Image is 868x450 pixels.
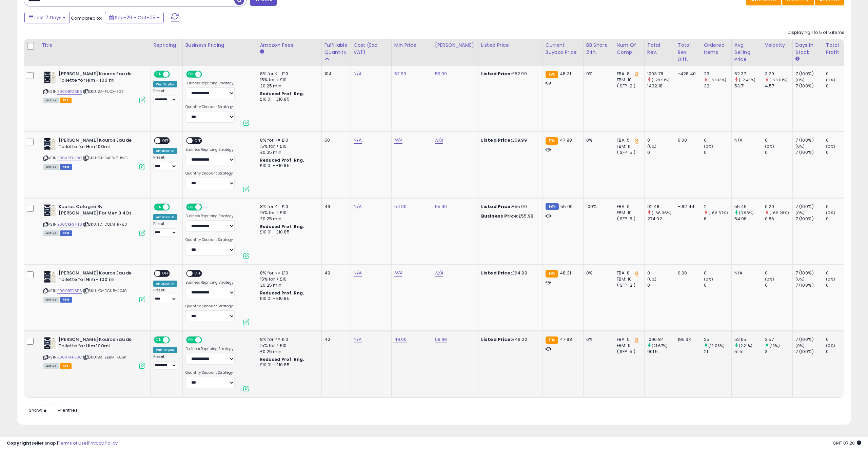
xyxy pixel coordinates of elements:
div: ( SFP: 2 ) [617,83,639,89]
div: ASIN: [43,204,145,235]
div: 195.34 [678,336,696,343]
div: Win BuyBox [153,81,177,87]
span: | SKU: 6J-5403-7HWG [83,155,127,161]
div: 0.86 [765,216,792,222]
a: Terms of Use [58,440,87,446]
div: 52.65 [734,336,762,343]
button: Last 7 Days [24,12,70,23]
img: 41r5d+StI9L._SL40_.jpg [43,137,57,151]
span: FBA [60,98,72,103]
img: 41r5d+StI9L._SL40_.jpg [43,270,57,284]
div: 0 [765,137,792,143]
div: £10.01 - £10.85 [260,296,316,302]
div: £0.25 min [260,282,316,288]
span: 2025-10-13 07:20 GMT [833,440,861,446]
label: Business Repricing Strategy: [185,81,235,86]
div: 0 [826,349,853,355]
span: ON [155,204,163,210]
span: OFF [160,138,171,144]
span: OFF [201,204,212,210]
label: Business Repricing Strategy: [185,147,235,152]
small: (-29.91%) [652,77,670,83]
div: Num of Comp. [617,42,642,56]
div: 7 (100%) [795,83,823,89]
span: FBM [60,164,72,170]
div: Ordered Items [704,42,729,56]
div: FBA: 5 [617,336,639,343]
div: ( SFP: 5 ) [617,149,639,156]
label: Quantity Discount Strategy: [185,171,235,176]
div: ASIN: [43,270,145,302]
div: Cost (Exc. VAT) [354,42,389,56]
span: OFF [169,71,180,77]
div: FBA: 8 [617,270,639,276]
a: 59.99 [435,70,447,77]
div: 0 [826,83,853,89]
label: Quantity Discount Strategy: [185,238,235,242]
img: 41r5d+StI9L._SL40_.jpg [43,71,57,84]
span: FBA [60,363,72,369]
small: (-66.28%) [769,210,789,216]
a: Privacy Policy [88,440,118,446]
div: FBM: 10 [617,210,639,216]
div: FBM: 11 [617,343,639,349]
small: FBA [546,336,558,344]
div: 274.92 [647,216,675,222]
div: 15% for > £10 [260,343,316,349]
span: All listings currently available for purchase on Amazon [43,363,59,369]
div: N/A [734,270,757,276]
b: Listed Price: [481,270,512,276]
div: 0 [647,149,675,156]
b: [PERSON_NAME] Kouros Eau de Toilette for Him - 100 ml [59,71,141,85]
strong: Copyright [7,440,32,446]
a: N/A [394,137,402,144]
img: 41r5d+StI9L._SL40_.jpg [43,336,57,350]
div: Amazon Fees [260,42,319,49]
small: (0%) [826,343,835,348]
span: ON [187,71,195,77]
span: ON [155,71,163,77]
div: 0 [647,270,675,276]
div: 6 [704,216,731,222]
b: Listed Price: [481,70,512,77]
div: £0.25 min [260,149,316,156]
a: N/A [354,203,362,210]
div: Amazon AI [153,148,177,154]
div: 15% for > £10 [260,143,316,149]
div: 42 [324,336,346,343]
div: £59.99 [481,137,537,143]
div: 7 (100%) [795,137,823,143]
div: £10.01 - £10.85 [260,97,316,102]
span: Show: entries [29,407,78,413]
div: Business Pricing [185,42,254,49]
div: 901.5 [647,349,675,355]
div: 52.37 [734,71,762,77]
div: 0 [647,282,675,288]
div: Total Rev. Diff. [678,42,698,63]
div: 50 [324,137,346,143]
div: 0 [826,282,853,288]
label: Business Repricing Strategy: [185,280,235,285]
div: Amazon AI [153,214,177,220]
small: (-28.01%) [769,77,788,83]
div: FBA: 0 [617,204,639,210]
a: B00CKF37N0 [57,222,82,227]
div: 21 [704,349,731,355]
div: 7 (100%) [795,336,823,343]
small: (-28.13%) [708,77,726,83]
div: 1096.84 [647,336,675,343]
span: All listings currently available for purchase on Amazon [43,164,59,170]
span: OFF [201,71,212,77]
small: (0%) [704,144,713,149]
div: FBM: 10 [617,276,639,282]
div: 8% for <= £10 [260,71,316,77]
small: FBA [546,71,558,78]
div: FBM: 10 [617,77,639,83]
div: 0.29 [765,204,792,210]
small: (2.21%) [739,343,752,348]
b: Kouros Cologne By [PERSON_NAME] For Men 3.4Oz [59,204,141,218]
div: £55.98 [481,213,537,219]
span: 48.31 [560,270,571,276]
small: FBA [546,137,558,145]
div: Min Price [394,42,429,49]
